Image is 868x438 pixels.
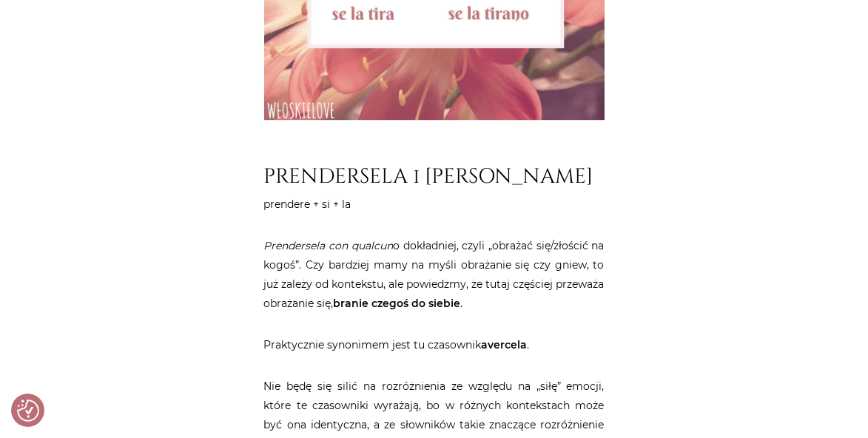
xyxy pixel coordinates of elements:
em: Prendersela con qualcun [264,239,393,252]
button: Preferencje co do zgód [17,400,39,422]
strong: branie czegoś do siebie [334,297,461,310]
p: Praktycznie synonimem jest tu czasownik . [264,335,605,354]
strong: avercela [482,338,528,351]
p: prendere + si + la [264,195,605,214]
h2: PRENDERSELA i [PERSON_NAME] [264,164,605,189]
p: o dokładniej, czyli „obrażać się/złościć na kogoś”. Czy bardziej mamy na myśli obrażanie się czy ... [264,236,605,313]
img: Revisit consent button [17,400,39,422]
